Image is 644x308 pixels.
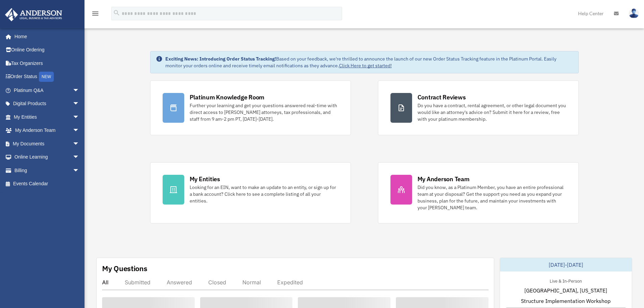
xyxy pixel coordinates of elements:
div: Normal [242,279,261,286]
a: Events Calendar [5,177,90,191]
a: My Entitiesarrow_drop_down [5,110,90,124]
a: Digital Productsarrow_drop_down [5,97,90,111]
div: Looking for an EIN, want to make an update to an entity, or sign up for a bank account? Click her... [190,184,338,204]
div: Based on your feedback, we're thrilled to announce the launch of our new Order Status Tracking fe... [165,55,573,69]
a: My Documentsarrow_drop_down [5,137,90,150]
div: Did you know, as a Platinum Member, you have an entire professional team at your disposal? Get th... [418,184,566,211]
span: [GEOGRAPHIC_DATA], [US_STATE] [524,286,607,294]
div: Submitted [125,279,150,286]
a: My Entities Looking for an EIN, want to make an update to an entity, or sign up for a bank accoun... [150,162,351,223]
div: Further your learning and get your questions answered real-time with direct access to [PERSON_NAM... [190,102,338,122]
a: Online Ordering [5,43,90,57]
img: User Pic [629,8,639,18]
a: My Anderson Team Did you know, as a Platinum Member, you have an entire professional team at your... [378,162,579,223]
span: arrow_drop_down [73,164,86,177]
div: Expedited [277,279,303,286]
a: Click Here to get started! [339,63,392,69]
a: menu [91,12,99,18]
div: Do you have a contract, rental agreement, or other legal document you would like an attorney's ad... [418,102,566,122]
div: Contract Reviews [418,93,466,101]
span: arrow_drop_down [73,97,86,111]
span: arrow_drop_down [73,137,86,151]
div: My Entities [190,175,220,183]
div: Closed [208,279,226,286]
span: arrow_drop_down [73,150,86,164]
a: Billingarrow_drop_down [5,164,90,177]
a: Platinum Knowledge Room Further your learning and get your questions answered real-time with dire... [150,80,351,135]
i: search [113,9,120,17]
strong: Exciting News: Introducing Order Status Tracking! [165,56,276,62]
i: menu [91,9,99,18]
div: Answered [167,279,192,286]
a: Contract Reviews Do you have a contract, rental agreement, or other legal document you would like... [378,80,579,135]
span: arrow_drop_down [73,84,86,97]
a: Online Learningarrow_drop_down [5,150,90,164]
a: My Anderson Teamarrow_drop_down [5,124,90,137]
div: Platinum Knowledge Room [190,93,265,101]
a: Platinum Q&Aarrow_drop_down [5,84,90,97]
img: Anderson Advisors Platinum Portal [3,8,64,21]
a: Tax Organizers [5,56,90,70]
a: Home [5,30,86,43]
span: arrow_drop_down [73,110,86,124]
span: arrow_drop_down [73,124,86,138]
div: My Anderson Team [418,175,470,183]
div: All [102,279,109,286]
a: Order StatusNEW [5,70,90,84]
div: NEW [39,72,54,82]
div: My Questions [102,263,147,274]
span: Structure Implementation Workshop [521,297,611,305]
div: [DATE]-[DATE] [500,258,632,271]
div: Live & In-Person [544,277,587,284]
